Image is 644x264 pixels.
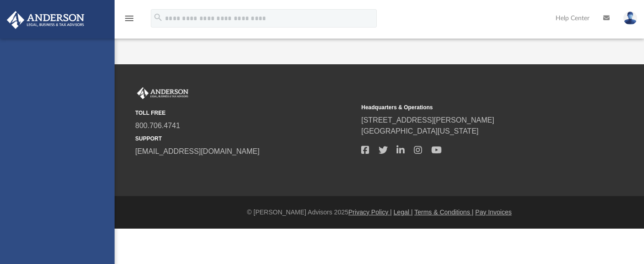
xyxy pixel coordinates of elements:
[115,208,644,217] div: © [PERSON_NAME] Advisors 2025
[4,11,87,29] img: Anderson Advisors Platinum Portal
[394,208,413,216] a: Legal |
[361,127,479,135] a: [GEOGRAPHIC_DATA][US_STATE]
[361,116,494,124] a: [STREET_ADDRESS][PERSON_NAME]
[153,12,163,22] i: search
[414,208,473,216] a: Terms & Conditions |
[135,109,355,117] small: TOLL FREE
[348,208,392,216] a: Privacy Policy |
[361,103,581,112] small: Headquarters & Operations
[135,135,355,143] small: SUPPORT
[135,87,190,99] img: Anderson Advisors Platinum Portal
[135,122,180,129] a: 800.706.4741
[623,11,637,25] img: User Pic
[124,17,135,24] a: menu
[124,13,135,24] i: menu
[475,208,512,216] a: Pay Invoices
[135,147,259,155] a: [EMAIL_ADDRESS][DOMAIN_NAME]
